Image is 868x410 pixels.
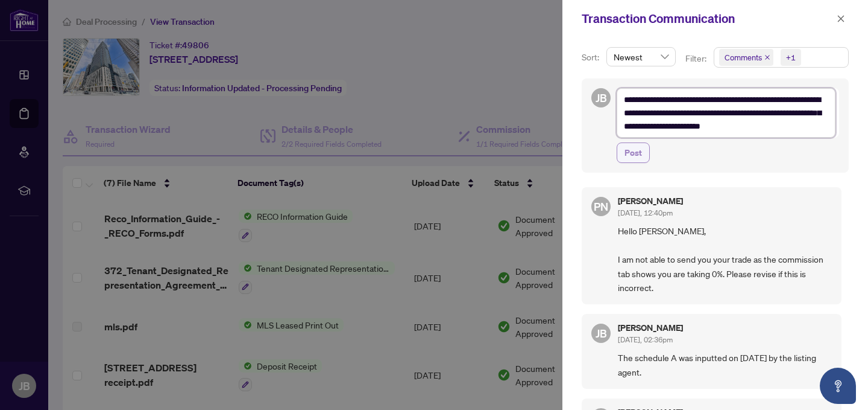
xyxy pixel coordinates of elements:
[719,49,773,66] span: Comments
[618,351,832,379] span: The schedule A was inputted on [DATE] by the listing agent.
[624,143,642,162] span: Post
[614,48,668,66] span: Newest
[618,324,683,332] h5: [PERSON_NAME]
[618,224,832,295] span: Hello [PERSON_NAME], I am not able to send you your trade as the commission tab shows you are tak...
[685,52,708,65] p: Filter:
[764,54,770,60] span: close
[618,197,683,205] h5: [PERSON_NAME]
[786,51,796,63] div: +1
[596,89,607,106] span: JB
[837,14,845,23] span: close
[725,51,762,63] span: Comments
[596,325,607,342] span: JB
[582,51,602,64] p: Sort:
[618,208,673,217] span: [DATE], 12:40pm
[594,198,608,215] span: PN
[618,335,673,344] span: [DATE], 02:36pm
[617,143,650,163] button: Post
[582,10,833,28] div: Transaction Communication
[820,368,856,404] button: Open asap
